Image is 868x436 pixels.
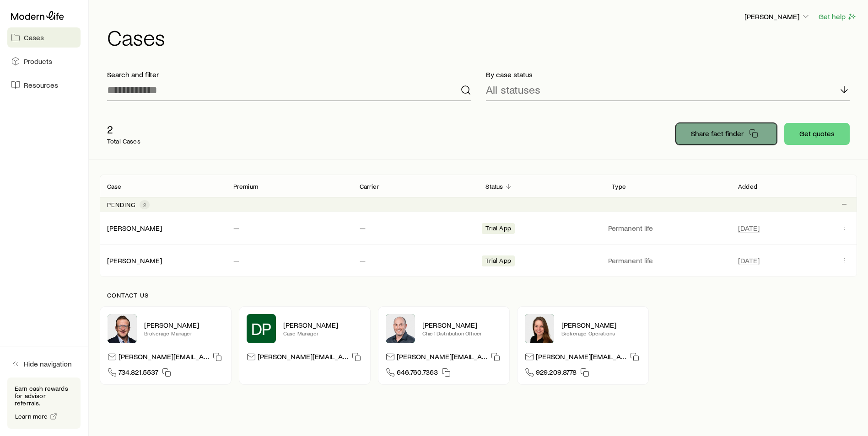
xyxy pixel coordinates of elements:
p: Status [485,183,503,190]
p: Total Cases [107,138,140,145]
div: Client cases [100,175,857,277]
span: 734.821.5537 [119,367,158,380]
a: Cases [7,27,81,48]
p: [PERSON_NAME][EMAIL_ADDRESS][PERSON_NAME][DOMAIN_NAME] [119,352,209,364]
a: [PERSON_NAME] [107,223,162,232]
p: Premium [233,183,258,190]
button: Get quotes [784,123,850,145]
img: Matt Kaas [108,314,137,343]
p: All statuses [486,83,540,96]
p: Search and filter [107,70,471,79]
p: [PERSON_NAME][EMAIL_ADDRESS][DOMAIN_NAME] [397,352,487,364]
p: [PERSON_NAME] [561,320,641,330]
span: 2 [143,201,146,208]
p: By case status [486,70,850,79]
p: [PERSON_NAME] [283,320,363,330]
span: [DATE] [738,256,760,265]
span: Resources [24,80,58,90]
p: [PERSON_NAME] [744,12,810,21]
p: — [233,223,345,233]
p: Chief Distribution Officer [422,330,502,337]
button: Hide navigation [7,354,81,374]
h1: Cases [107,26,857,48]
p: Brokerage Manager [144,330,224,337]
span: 929.209.8778 [536,367,577,380]
p: Brokerage Operations [561,330,641,337]
button: [PERSON_NAME] [744,11,811,22]
p: Earn cash rewards for advisor referrals. [15,385,73,407]
p: 2 [107,123,140,136]
p: Case [107,183,122,190]
p: Pending [107,201,136,208]
p: Added [738,183,757,190]
p: Permanent life [608,223,727,233]
p: Permanent life [608,256,727,265]
p: [PERSON_NAME] [422,320,502,330]
img: Dan Pierson [386,314,415,343]
div: [PERSON_NAME] [107,223,162,233]
p: Contact us [107,292,850,299]
span: [DATE] [738,223,760,233]
p: Carrier [360,183,379,190]
p: Case Manager [283,330,363,337]
div: Earn cash rewards for advisor referrals.Learn more [7,378,81,429]
p: — [360,223,471,233]
span: Trial App [485,224,511,234]
p: [PERSON_NAME][EMAIL_ADDRESS][DOMAIN_NAME] [258,352,348,364]
span: Cases [24,33,44,42]
span: Learn more [15,413,48,420]
span: DP [251,319,272,338]
span: Products [24,57,52,66]
a: Resources [7,75,81,95]
button: Share fact finder [676,123,777,145]
a: Products [7,51,81,71]
a: [PERSON_NAME] [107,256,162,265]
p: [PERSON_NAME] [144,320,224,330]
button: Get help [818,11,857,22]
span: 646.760.7363 [397,367,438,380]
span: Hide navigation [24,359,72,368]
p: — [233,256,345,265]
p: Type [612,183,626,190]
span: Trial App [485,257,511,266]
img: Ellen Wall [525,314,554,343]
p: [PERSON_NAME][EMAIL_ADDRESS][DOMAIN_NAME] [536,352,626,364]
p: Share fact finder [691,129,744,138]
div: [PERSON_NAME] [107,256,162,266]
p: — [360,256,471,265]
